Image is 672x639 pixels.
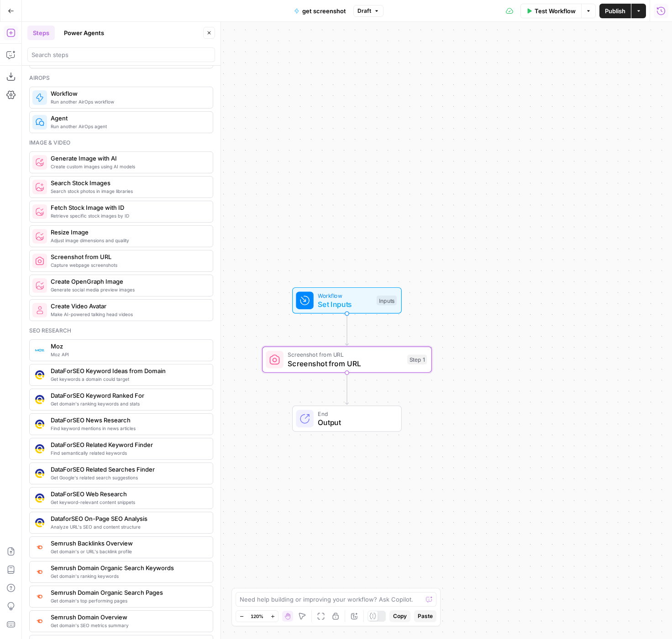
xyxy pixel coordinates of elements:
span: Get domain's ranking keywords [51,572,205,580]
span: Create Video Avatar [51,301,205,311]
span: Paste [418,612,433,620]
span: Agent [51,114,205,123]
span: Retrieve specific stock images by ID [51,212,205,219]
span: Get domain's or URL's backlink profile [51,548,205,555]
img: y3iv96nwgxbwrvt76z37ug4ox9nv [35,518,44,527]
span: Search Stock Images [51,178,205,187]
img: 3lyvnidk9veb5oecvmize2kaffdg [35,543,44,551]
g: Edge from start to step_1 [345,314,348,346]
div: Image & video [29,139,213,147]
img: rmejigl5z5mwnxpjlfq225817r45 [35,306,44,315]
div: WorkflowSet InputsInputs [262,287,432,314]
img: se7yyxfvbxn2c3qgqs66gfh04cl6 [35,444,44,453]
span: Fetch Stock Image with ID [51,203,205,212]
span: Workflow [51,89,205,98]
input: Search steps [31,50,211,59]
span: Semrush Domain Organic Search Keywords [51,563,205,572]
img: 3iojl28do7crl10hh26nxau20pae [35,395,44,404]
span: DataForSEO Related Searches Finder [51,465,205,474]
span: Capture webpage screenshots [51,261,205,269]
button: Draft [353,5,383,17]
span: Screenshot from URL [288,358,403,369]
span: Publish [605,6,625,16]
img: 3hnddut9cmlpnoegpdll2wmnov83 [35,494,44,503]
span: Find semantically related keywords [51,449,205,457]
span: Create custom images using AI models [51,163,205,170]
span: Output [318,417,392,428]
span: Generate social media preview images [51,286,205,293]
span: Run another AirOps agent [51,123,205,130]
button: Steps [27,26,55,40]
div: EndOutput [262,405,432,432]
span: Semrush Domain Organic Search Pages [51,588,205,597]
img: qj0lddqgokrswkyaqb1p9cmo0sp5 [35,370,44,379]
span: Semrush Backlinks Overview [51,539,205,548]
span: Screenshot from URL [51,252,205,261]
span: Moz [51,342,205,351]
img: vjoh3p9kohnippxyp1brdnq6ymi1 [35,420,44,429]
img: otu06fjiulrdwrqmbs7xihm55rg9 [35,592,44,600]
span: Generate Image with AI [51,154,205,163]
span: DataForSEO Keyword Ideas from Domain [51,366,205,375]
div: Airops [29,74,213,82]
button: Publish [599,4,631,18]
span: DataForSEO Keyword Ranked For [51,391,205,400]
img: 4e4w6xi9sjogcjglmt5eorgxwtyu [35,617,44,625]
span: DataForSEO News Research [51,416,205,425]
span: Find keyword mentions in news articles [51,425,205,432]
button: get screenshot [289,4,352,18]
span: Get domain's SEO metrics summary [51,622,205,629]
span: Copy [393,612,407,620]
span: get screenshot [302,6,346,16]
span: DataforSEO On-Page SEO Analysis [51,514,205,523]
span: DataForSEO Web Research [51,489,205,499]
span: Get keyword-relevant content snippets [51,499,205,506]
button: Test Workflow [520,4,581,18]
div: Step 1 [407,355,427,365]
span: Moz API [51,351,205,358]
span: Get domain's top performing pages [51,597,205,604]
span: Get Google's related search suggestions [51,474,205,481]
span: 120% [251,613,263,620]
span: Make AI-powered talking head videos [51,311,205,318]
span: Semrush Domain Overview [51,613,205,622]
button: Copy [389,610,410,622]
span: Test Workflow [535,6,576,16]
span: Get keywords a domain could target [51,375,205,383]
span: Screenshot from URL [288,350,403,359]
span: Adjust image dimensions and quality [51,237,205,244]
span: Analyze URL's SEO and content structure [51,523,205,530]
div: Inputs [377,296,397,306]
span: Get domain's ranking keywords and stats [51,400,205,407]
button: Power Agents [58,26,110,40]
span: Set Inputs [318,299,372,310]
g: Edge from step_1 to end [345,373,348,405]
img: pyizt6wx4h99f5rkgufsmugliyey [35,281,44,290]
span: Create OpenGraph Image [51,277,205,286]
span: Draft [357,7,371,15]
span: DataForSEO Related Keyword Finder [51,440,205,449]
span: Workflow [318,291,372,300]
img: p4kt2d9mz0di8532fmfgvfq6uqa0 [35,568,44,576]
span: Search stock photos in image libraries [51,187,205,195]
span: Resize Image [51,228,205,237]
img: 9u0p4zbvbrir7uayayktvs1v5eg0 [35,469,44,478]
div: Screenshot from URLScreenshot from URLStep 1 [262,347,432,373]
button: Paste [414,610,436,622]
span: Run another AirOps workflow [51,98,205,105]
span: End [318,410,392,418]
div: Seo research [29,327,213,335]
